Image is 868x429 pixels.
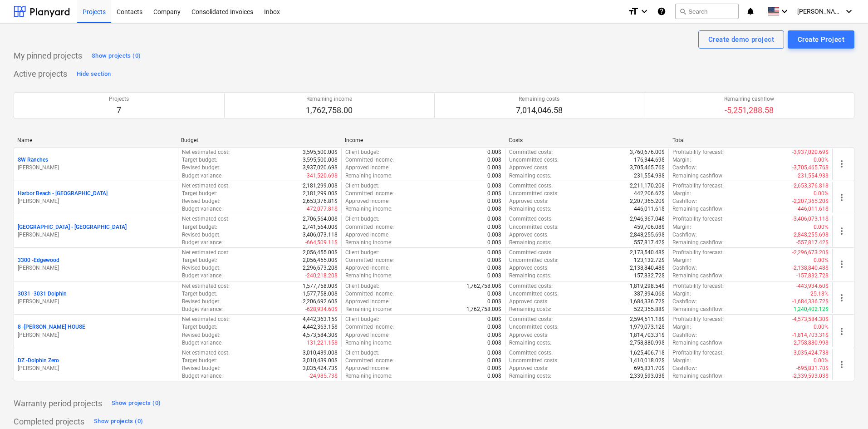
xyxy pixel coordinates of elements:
p: Remaining cashflow : [672,339,724,347]
button: Search [675,4,739,19]
p: 3,595,500.00$ [303,148,338,156]
p: Approved income : [345,164,390,172]
p: Net estimated cost : [182,316,230,323]
p: Warranty period projects [14,398,102,409]
p: -157,832.72$ [796,272,829,280]
p: -4,573,584.30$ [792,316,829,323]
p: 2,207,365.20$ [630,197,665,205]
p: 0.00$ [487,290,501,298]
p: Remaining costs : [509,205,551,213]
p: 0.00% [814,357,829,365]
p: Target budget : [182,156,217,164]
p: [PERSON_NAME] [18,164,174,172]
span: more_vert [836,326,847,337]
div: Budget [181,137,338,143]
p: Remaining cashflow : [672,272,724,280]
p: 1,577,758.00$ [303,290,338,298]
p: Approved income : [345,331,390,339]
p: -472,077.81$ [305,205,338,213]
button: Create demo project [698,30,784,49]
span: more_vert [836,259,847,270]
p: 2,848,255.69$ [630,231,665,239]
p: 3,937,020.69$ [303,164,338,172]
p: 0.00$ [487,182,501,190]
p: 1,625,406.71$ [630,349,665,357]
p: 0.00$ [487,190,501,197]
p: Cashflow : [672,331,697,339]
p: Revised budget : [182,197,221,205]
p: 1,410,018.02$ [630,357,665,365]
p: Approved income : [345,231,390,239]
p: -2,296,673.20$ [792,249,829,256]
button: Show projects (0) [92,414,145,429]
p: Approved costs : [509,231,549,239]
span: [PERSON_NAME] [797,8,843,15]
p: Committed income : [345,290,394,298]
p: 0.00$ [487,156,501,164]
span: more_vert [836,359,847,370]
p: -24,985.73$ [309,372,338,380]
p: Approved income : [345,197,390,205]
p: Uncommitted costs : [509,256,559,264]
p: Remaining income : [345,239,392,247]
p: Client budget : [345,249,379,256]
p: Client budget : [345,349,379,357]
p: Remaining costs : [509,239,551,247]
p: 3,705,465.76$ [630,164,665,172]
p: Revised budget : [182,164,221,172]
p: Net estimated cost : [182,349,230,357]
p: 2,211,170.20$ [630,182,665,190]
p: 1,819,298.54$ [630,282,665,290]
p: Remaining income : [345,272,392,280]
p: 2,653,376.81$ [303,197,338,205]
p: Remaining costs : [509,272,551,280]
p: Committed income : [345,256,394,264]
button: Show projects (0) [109,396,163,410]
p: 0.00$ [487,357,501,365]
p: 1,240,402.12$ [794,306,829,313]
p: Approved income : [345,264,390,272]
p: -2,848,255.69$ [792,231,829,239]
p: Uncommitted costs : [509,357,559,365]
p: Approved income : [345,298,390,306]
p: [GEOGRAPHIC_DATA] - [GEOGRAPHIC_DATA] [18,223,127,231]
p: My pinned projects [14,50,82,61]
p: Margin : [672,190,691,197]
p: Cashflow : [672,264,697,272]
p: 1,762,758.00 [306,105,353,116]
p: Margin : [672,156,691,164]
p: Budget variance : [182,239,223,247]
p: Approved income : [345,365,390,372]
p: 522,355.88$ [634,306,665,313]
div: Show projects (0) [94,416,143,427]
p: [PERSON_NAME] [18,197,174,205]
p: Active projects [14,69,67,79]
p: 0.00% [814,156,829,164]
p: -695,831.70$ [796,365,829,372]
p: Committed costs : [509,148,553,156]
p: Net estimated cost : [182,215,230,223]
p: Margin : [672,256,691,264]
p: Target budget : [182,190,217,197]
p: Uncommitted costs : [509,290,559,298]
p: Margin : [672,323,691,331]
p: 0.00$ [487,223,501,231]
p: Target budget : [182,290,217,298]
p: 0.00$ [487,231,501,239]
p: Remaining cashflow : [672,205,724,213]
div: Costs [509,137,665,143]
p: Profitability forecast : [672,182,724,190]
div: Create Project [798,34,844,45]
p: 0.00$ [487,264,501,272]
p: 3031 - 3031 Dolphin [18,290,67,298]
iframe: Chat Widget [823,385,868,429]
p: Uncommitted costs : [509,156,559,164]
div: Hide section [77,69,111,79]
p: 1,762,758.00$ [466,282,501,290]
p: 1,684,336.72$ [630,298,665,306]
p: Remaining costs [516,95,563,103]
p: 2,181,299.00$ [303,190,338,197]
p: 0.00$ [487,256,501,264]
p: 7,014,046.58 [516,105,563,116]
p: 0.00$ [487,172,501,180]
